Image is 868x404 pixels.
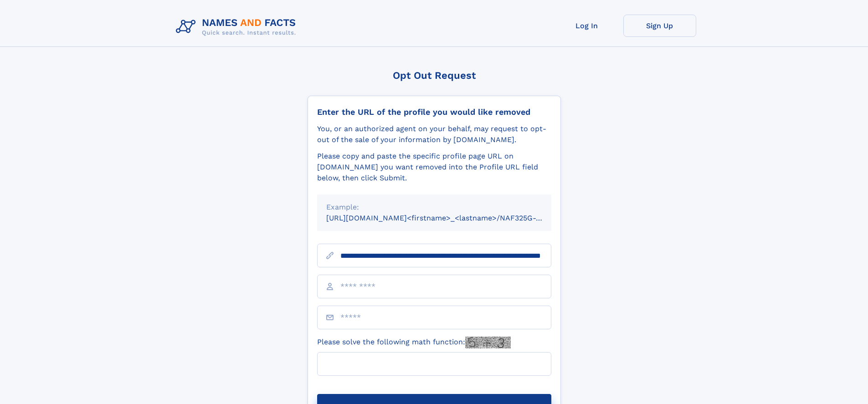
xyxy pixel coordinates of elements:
[172,15,303,39] img: Logo Names and Facts
[308,70,561,81] div: Opt Out Request
[317,337,511,348] label: Please solve the following math function:
[317,123,551,145] div: You, or an authorized agent on your behalf, may request to opt-out of the sale of your informatio...
[550,15,623,37] a: Log In
[317,151,551,184] div: Please copy and paste the specific profile page URL on [DOMAIN_NAME] you want removed into the Pr...
[326,202,542,213] div: Example:
[623,15,696,37] a: Sign Up
[317,107,551,117] div: Enter the URL of the profile you would like removed
[326,214,569,222] small: [URL][DOMAIN_NAME]<firstname>_<lastname>/NAF325G-xxxxxxxx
